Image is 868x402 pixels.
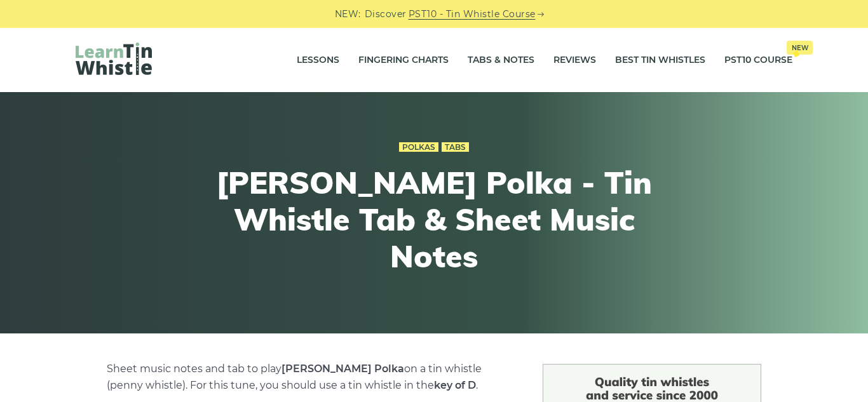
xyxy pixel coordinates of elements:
strong: key of D [434,379,476,391]
a: Fingering Charts [358,44,449,76]
a: Tabs & Notes [468,44,534,76]
span: New [787,41,813,55]
h1: [PERSON_NAME] Polka - Tin Whistle Tab & Sheet Music Notes [200,164,668,274]
a: Lessons [297,44,339,76]
a: PST10 CourseNew [724,44,792,76]
strong: [PERSON_NAME] Polka [281,363,404,375]
a: Polkas [399,142,438,152]
a: Tabs [442,142,469,152]
a: Best Tin Whistles [615,44,705,76]
a: Reviews [553,44,596,76]
p: Sheet music notes and tab to play on a tin whistle (penny whistle). For this tune, you should use... [107,361,512,394]
img: LearnTinWhistle.com [76,43,152,75]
